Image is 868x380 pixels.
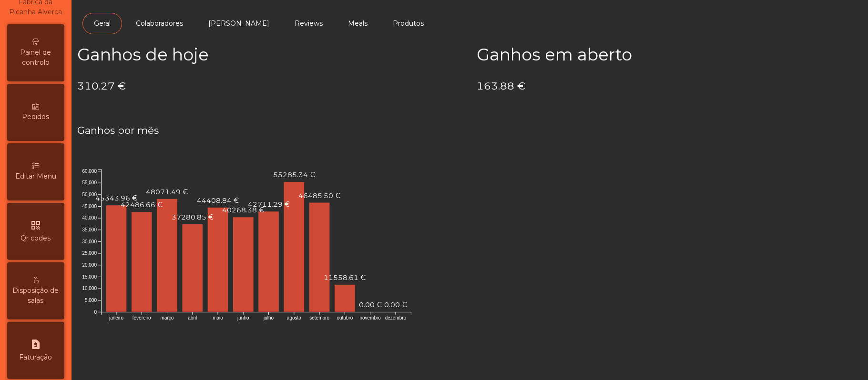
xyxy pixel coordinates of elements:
a: Colaboradores [124,13,194,34]
text: 11558.61 € [324,273,366,282]
h4: Ganhos por mês [77,123,862,138]
text: março [161,315,174,320]
text: 55285.34 € [273,170,315,179]
span: Painel de controlo [10,48,62,68]
h4: 310.27 € [77,79,463,93]
span: Pedidos [22,112,50,122]
text: novembro [360,315,381,320]
text: 46485.50 € [298,191,340,200]
span: Disposição de salas [10,286,62,306]
text: 20,000 [82,262,97,268]
text: 44408.84 € [197,196,239,205]
text: 55,000 [82,180,97,185]
text: agosto [287,315,301,320]
text: 15,000 [82,274,97,280]
a: Meals [337,13,379,34]
text: 40,000 [82,215,97,220]
text: julho [263,315,274,320]
text: 25,000 [82,250,97,256]
a: Produtos [381,13,435,34]
h2: Ganhos de hoje [77,45,463,65]
h2: Ganhos em aberto [477,45,863,65]
text: abril [188,315,197,320]
text: 30,000 [82,239,97,244]
span: Qr codes [21,233,51,243]
text: dezembro [385,315,407,320]
text: maio [213,315,223,320]
text: setembro [309,315,329,320]
i: request_page [30,339,41,350]
text: 60,000 [82,169,97,174]
text: 40268.38 € [222,206,264,214]
a: Geral [82,13,122,34]
text: 35,000 [82,227,97,232]
text: 0.00 € [359,300,382,309]
text: 42486.66 € [121,200,163,209]
text: 37280.85 € [172,213,214,221]
text: 45,000 [82,204,97,209]
text: 5,000 [85,298,97,303]
a: Reviews [283,13,334,34]
text: 0.00 € [384,300,407,309]
text: 10,000 [82,286,97,291]
text: 48071.49 € [146,188,188,196]
text: 0 [94,310,97,315]
text: 42711.29 € [248,200,290,209]
text: 50,000 [82,192,97,197]
span: Editar Menu [15,171,56,181]
span: Faturação [20,352,52,362]
i: qr_code [30,220,41,231]
text: fevereiro [133,315,151,320]
text: outubro [337,315,353,320]
text: junho [237,315,249,320]
a: [PERSON_NAME] [197,13,281,34]
h4: 163.88 € [477,79,863,93]
text: 45343.96 € [95,194,137,202]
text: janeiro [109,315,123,320]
